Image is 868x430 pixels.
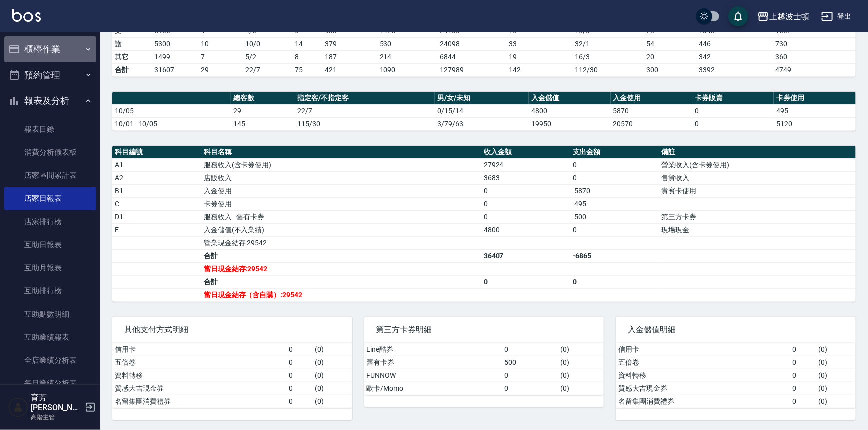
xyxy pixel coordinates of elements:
[201,171,481,184] td: 店販收入
[611,92,692,105] th: 入金使用
[438,63,506,76] td: 127989
[502,382,558,395] td: 0
[4,279,96,302] a: 互助排行榜
[816,369,856,382] td: ( 0 )
[4,233,96,256] a: 互助日報表
[529,92,610,105] th: 入金儲值
[295,92,435,105] th: 指定客/不指定客
[659,171,856,184] td: 售貨收入
[376,325,592,335] span: 第三方卡券明細
[112,104,231,117] td: 10/05
[152,50,198,63] td: 1499
[481,210,570,223] td: 0
[112,117,231,130] td: 10/01 - 10/05
[4,141,96,164] a: 消費分析儀表板
[774,92,856,105] th: 卡券使用
[295,117,435,130] td: 115/30
[8,397,28,417] img: Person
[816,343,856,356] td: ( 0 )
[435,104,529,117] td: 0/15/14
[312,395,352,408] td: ( 0 )
[112,63,152,76] td: 合計
[199,63,243,76] td: 29
[790,343,816,356] td: 0
[31,393,82,413] h5: 育芳[PERSON_NAME]
[692,104,774,117] td: 0
[790,356,816,369] td: 0
[286,395,312,408] td: 0
[790,382,816,395] td: 0
[502,356,558,369] td: 500
[243,37,292,50] td: 10 / 0
[364,356,502,369] td: 舊有卡券
[312,382,352,395] td: ( 0 )
[152,63,198,76] td: 31607
[696,63,773,76] td: 3392
[112,210,201,223] td: D1
[481,223,570,236] td: 4800
[616,343,856,408] table: a dense table
[243,50,292,63] td: 5 / 2
[364,369,502,382] td: FUNNOW
[112,343,286,356] td: 信用卡
[659,184,856,197] td: 貴賓卡使用
[773,63,856,76] td: 4749
[506,37,573,50] td: 33
[322,37,377,50] td: 379
[112,343,352,408] table: a dense table
[112,146,856,302] table: a dense table
[570,146,659,159] th: 支出金額
[312,343,352,356] td: ( 0 )
[435,117,529,130] td: 3/79/63
[481,197,570,210] td: 0
[364,382,502,395] td: 歐卡/Momo
[696,37,773,50] td: 446
[774,117,856,130] td: 5120
[816,395,856,408] td: ( 0 )
[611,117,692,130] td: 20570
[644,63,697,76] td: 300
[558,343,604,356] td: ( 0 )
[112,37,152,50] td: 護
[124,325,340,335] span: 其他支付方式明細
[644,50,697,63] td: 20
[112,171,201,184] td: A2
[112,223,201,236] td: E
[573,50,644,63] td: 16 / 3
[112,197,201,210] td: C
[201,158,481,171] td: 服務收入(含卡券使用)
[773,37,856,50] td: 730
[322,63,377,76] td: 421
[295,104,435,117] td: 22/7
[4,164,96,187] a: 店家區間累計表
[199,37,243,50] td: 10
[4,256,96,279] a: 互助月報表
[201,184,481,197] td: 入金使用
[377,37,438,50] td: 530
[364,343,604,395] table: a dense table
[286,382,312,395] td: 0
[201,223,481,236] td: 入金儲值(不入業績)
[628,325,844,335] span: 入金儲值明細
[201,146,481,159] th: 科目名稱
[4,187,96,210] a: 店家日報表
[292,50,323,63] td: 8
[774,104,856,117] td: 495
[816,382,856,395] td: ( 0 )
[769,10,809,23] div: 上越波士頓
[231,92,295,105] th: 總客數
[31,413,82,422] p: 高階主管
[573,37,644,50] td: 32 / 1
[570,158,659,171] td: 0
[201,236,481,249] td: 營業現金結存:29542
[292,63,323,76] td: 75
[112,184,201,197] td: B1
[558,356,604,369] td: ( 0 )
[773,50,856,63] td: 360
[112,395,286,408] td: 名留集團消費禮券
[4,210,96,233] a: 店家排行榜
[611,104,692,117] td: 5870
[4,303,96,326] a: 互助點數明細
[112,50,152,63] td: 其它
[692,117,774,130] td: 0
